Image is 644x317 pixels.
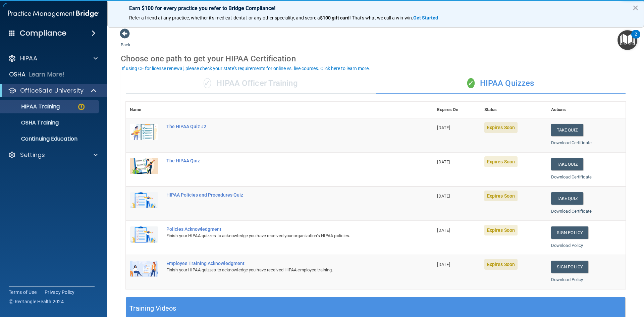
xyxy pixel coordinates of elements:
a: Download Certificate [551,209,592,214]
a: Download Certificate [551,140,592,145]
p: Learn More! [29,70,65,78]
a: Sign Policy [551,261,588,273]
span: Expires Soon [484,225,518,235]
img: PMB logo [8,7,99,20]
a: Settings [8,151,98,159]
th: Actions [547,102,626,118]
div: 2 [635,34,637,43]
button: Take Quiz [551,192,583,205]
a: Get Started [413,15,439,20]
span: Expires Soon [484,259,518,270]
span: ✓ [204,78,211,88]
div: Finish your HIPAA quizzes to acknowledge you have received HIPAA employee training. [166,266,399,274]
button: If using CE for license renewal, please check your state's requirements for online vs. live cours... [121,65,371,72]
span: Refer a friend at any practice, whether it's medical, dental, or any other speciality, and score a [129,15,320,20]
p: HIPAA Training [4,103,60,110]
span: [DATE] [437,125,450,130]
a: OfficeSafe University [8,87,97,95]
h5: Training Videos [129,303,176,314]
p: HIPAA [20,54,37,62]
img: warning-circle.0cc9ac19.png [77,103,86,111]
span: ✓ [467,78,475,88]
div: Employee Training Acknowledgment [166,261,399,266]
a: Privacy Policy [45,289,75,296]
button: Take Quiz [551,158,583,170]
span: [DATE] [437,159,450,164]
span: Ⓒ Rectangle Health 2024 [9,298,64,305]
h4: Compliance [20,29,66,38]
div: The HIPAA Quiz [166,158,399,163]
span: Expires Soon [484,156,518,167]
p: Earn $100 for every practice you refer to Bridge Compliance! [129,5,622,11]
span: [DATE] [437,194,450,199]
p: OSHA Training [4,119,59,126]
a: HIPAA [8,54,98,62]
button: Take Quiz [551,124,583,136]
th: Expires On [433,102,480,118]
div: If using CE for license renewal, please check your state's requirements for online vs. live cours... [122,66,370,71]
div: Choose one path to get your HIPAA Certification [121,49,631,68]
p: OfficeSafe University [20,87,84,95]
a: Download Policy [551,277,583,282]
a: Sign Policy [551,226,588,239]
span: [DATE] [437,262,450,267]
div: HIPAA Quizzes [376,73,626,94]
span: ! That's what we call a win-win. [350,15,413,20]
strong: Get Started [413,15,438,20]
th: Status [480,102,547,118]
div: Policies Acknowledgment [166,226,399,232]
a: Download Policy [551,243,583,248]
strong: $100 gift card [320,15,350,20]
button: Close [632,2,639,13]
p: Continuing Education [4,136,96,142]
a: Download Certificate [551,174,592,179]
div: HIPAA Policies and Procedures Quiz [166,192,399,198]
a: Back [121,34,130,47]
th: Name [126,102,162,118]
button: Open Resource Center, 2 new notifications [618,30,637,50]
p: Settings [20,151,45,159]
div: HIPAA Officer Training [126,73,376,94]
a: Terms of Use [9,289,37,296]
div: Finish your HIPAA quizzes to acknowledge you have received your organization’s HIPAA policies. [166,232,399,240]
span: Expires Soon [484,191,518,201]
div: The HIPAA Quiz #2 [166,124,399,129]
span: [DATE] [437,228,450,233]
p: OSHA [9,70,26,78]
span: Expires Soon [484,122,518,133]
